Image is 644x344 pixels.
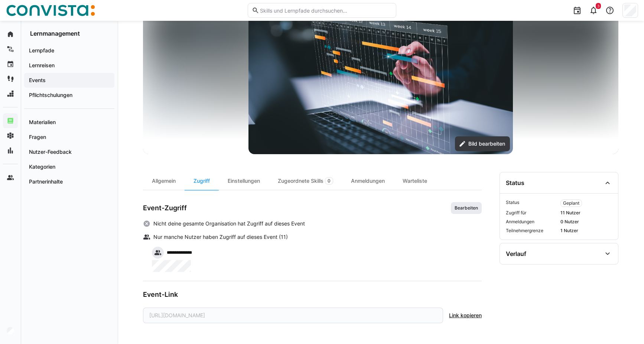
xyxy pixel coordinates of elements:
span: Bearbeiten [454,205,479,211]
span: Anmeldungen [506,219,557,225]
h3: Event-Zugriff [143,204,187,212]
h3: Event-Link [143,290,482,299]
div: Status [506,179,524,186]
div: [URL][DOMAIN_NAME] [143,308,443,323]
span: 3 [597,4,599,8]
div: Warteliste [394,172,436,190]
span: Nur manche Nutzer haben Zugriff auf dieses Event (11) [153,233,288,241]
span: 1 Nutzer [560,228,612,234]
span: 0 Nutzer [560,219,612,225]
span: Status [506,199,557,207]
div: Anmeldungen [342,172,394,190]
div: Zugriff [185,172,219,190]
div: Verlauf [506,250,526,257]
span: Geplant [563,200,579,206]
span: 0 [328,178,331,184]
span: Teilnehmergrenze [506,228,557,234]
button: Bild bearbeiten [455,136,510,151]
span: Bild bearbeiten [467,140,506,147]
input: Skills und Lernpfade durchsuchen… [259,7,392,14]
span: Zugriff für [506,210,557,216]
button: Bearbeiten [451,202,482,214]
div: Einstellungen [219,172,269,190]
span: 11 Nutzer [560,210,612,216]
span: Link kopieren [449,312,482,319]
span: Nicht deine gesamte Organisation hat Zugriff auf dieses Event [153,220,305,227]
div: Allgemein [143,172,185,190]
div: Zugeordnete Skills [269,172,342,190]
